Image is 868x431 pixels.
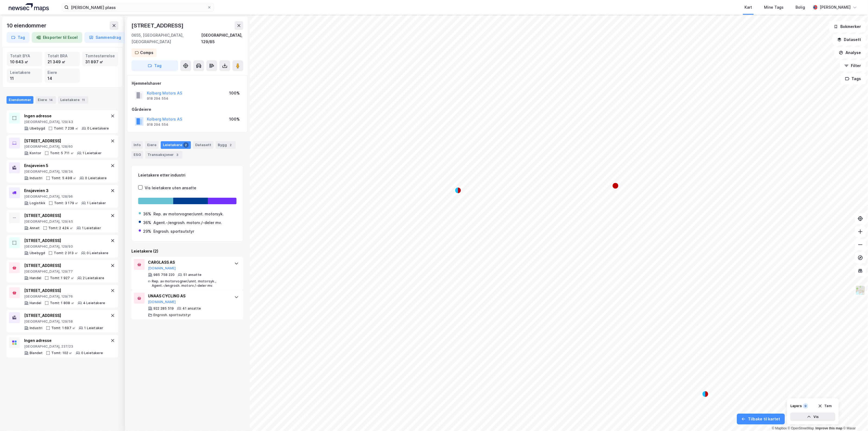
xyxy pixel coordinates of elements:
div: 29% [143,228,151,235]
div: 0 Leietakere [85,176,107,180]
div: Mine Tags [764,4,784,11]
div: 985 758 220 [153,273,175,277]
div: 1 Leietaker [87,201,106,205]
div: 10 643 ㎡ [10,59,39,65]
div: Info [131,141,143,149]
div: Eiendommer [7,96,33,104]
a: OpenStreetMap [788,426,814,430]
div: Eiere [145,141,159,149]
div: Map marker [702,391,709,397]
div: UNAAS CYCLING AS [148,293,229,299]
div: 11 [81,97,86,103]
div: [STREET_ADDRESS] [24,312,103,319]
div: Ingen adresse [24,337,103,344]
div: Comps [140,49,153,56]
div: Layers [790,404,802,408]
div: Vis leietakere uten ansatte [145,185,196,191]
button: Sammendrag [84,32,126,43]
div: Leietakere [10,70,39,75]
input: Søk på adresse, matrikkel, gårdeiere, leietakere eller personer [69,3,207,11]
div: Kontor [30,151,41,155]
div: 41 ansatte [182,306,201,311]
div: Totalt BRA [48,53,77,59]
div: Leietakere etter industri [138,172,236,178]
div: [STREET_ADDRESS] [24,138,102,144]
div: 36% [143,211,151,217]
div: [GEOGRAPHIC_DATA], 129/77 [24,269,104,274]
div: Engrosh. sportsutstyr [153,228,194,235]
div: Blandet [30,351,43,355]
button: [DOMAIN_NAME] [148,266,176,270]
button: Tilbake til kartet [737,414,785,424]
div: [GEOGRAPHIC_DATA], 129/58 [24,319,103,324]
div: Eiere [36,96,56,104]
div: Tomt: 102 ㎡ [51,351,72,355]
iframe: Chat Widget [841,405,868,431]
button: [DOMAIN_NAME] [148,300,176,304]
button: Datasett [833,34,866,45]
div: [GEOGRAPHIC_DATA], 129/45 [24,219,101,224]
div: Bolig [796,4,805,11]
div: 0 Leietakere [87,126,109,131]
div: Hjemmelshaver [132,80,243,87]
div: Tomt: 1 808 ㎡ [50,301,74,305]
div: 922 285 519 [153,306,174,311]
div: 21 349 ㎡ [48,59,77,65]
div: Tomt: 7 238 ㎡ [54,126,78,131]
div: Ubebygd [30,126,45,131]
div: Leietakere [58,96,88,104]
button: Tags [841,73,866,84]
div: Rep. av motorvogner/unnt. motorsyk. [153,211,224,217]
div: Ingen adresse [24,113,109,119]
div: 3 [175,152,180,158]
div: Eiere [48,70,77,75]
div: Tomt: 5 498 ㎡ [51,176,77,180]
div: [GEOGRAPHIC_DATA], 129/43 [24,120,109,124]
button: Eksporter til Excel [32,32,82,43]
div: 14 [48,97,54,103]
div: 31 897 ㎡ [85,59,115,65]
div: Handel [30,301,41,305]
div: 4 Leietakere [83,301,105,305]
div: 9 [803,403,808,409]
div: Handel [30,276,41,280]
div: Tomt: 2 424 ㎡ [48,226,73,230]
div: 51 ansatte [183,273,201,277]
div: Tomt: 1 927 ㎡ [50,276,74,280]
div: [GEOGRAPHIC_DATA], 128/34 [24,169,107,174]
a: Mapbox [772,426,787,430]
button: Vis [790,413,835,421]
div: Ensjøveien 3 [24,187,106,194]
div: 1 Leietaker [82,226,101,230]
div: 36% [143,219,151,226]
div: Bygg [216,141,236,149]
div: Agent.-/engrosh. motorv./-deler mv. [153,219,222,226]
div: Ensjøveien 5 [24,162,107,169]
div: Map marker [455,187,461,194]
div: [STREET_ADDRESS] [24,287,105,294]
div: 2 [228,142,233,148]
div: 0 Leietakere [87,251,108,255]
div: Leietakere (2) [131,248,243,254]
div: 14 [48,75,77,81]
div: [GEOGRAPHIC_DATA], 128/96 [24,194,106,199]
div: Totalt BYA [10,53,39,59]
div: Leietakere [161,141,191,149]
a: Improve this map [816,426,842,430]
div: 0 Leietakere [81,351,103,355]
div: [STREET_ADDRESS] [24,262,104,269]
div: 1 Leietaker [84,326,103,330]
div: 918 294 554 [147,96,168,101]
div: 1 Leietaker [83,151,102,155]
div: 0655, [GEOGRAPHIC_DATA], [GEOGRAPHIC_DATA] [131,32,201,45]
div: [GEOGRAPHIC_DATA], 128/60 [24,144,102,149]
div: Tomt: 5 711 ㎡ [50,151,74,155]
div: [STREET_ADDRESS] [131,21,185,30]
button: Tag [7,32,30,43]
button: Bokmerker [829,21,866,32]
div: [GEOGRAPHIC_DATA], 129/85 [201,32,243,45]
div: [STREET_ADDRESS] [24,237,108,244]
div: 100% [229,90,240,96]
div: Datasett [193,141,213,149]
div: Annet [30,226,40,230]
